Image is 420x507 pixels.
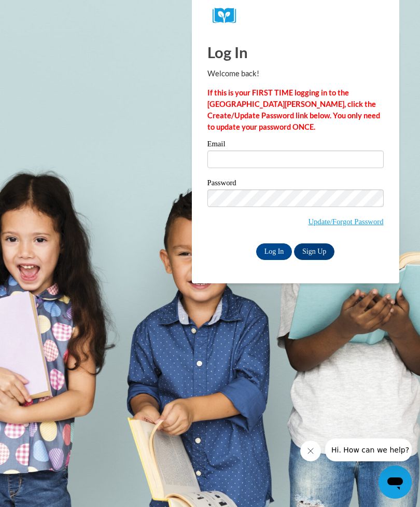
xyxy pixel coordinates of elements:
[213,8,379,24] a: COX Campus
[300,441,321,461] iframe: Close message
[294,243,334,260] a: Sign Up
[207,88,380,131] strong: If this is your FIRST TIME logging in to the [GEOGRAPHIC_DATA][PERSON_NAME], click the Create/Upd...
[256,243,292,260] input: Log In
[325,439,412,461] iframe: Message from company
[213,8,244,24] img: Logo brand
[379,465,412,499] iframe: Button to launch messaging window
[207,42,384,63] h1: Log In
[207,140,384,150] label: Email
[207,179,384,189] label: Password
[308,217,383,226] a: Update/Forgot Password
[207,68,384,79] p: Welcome back!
